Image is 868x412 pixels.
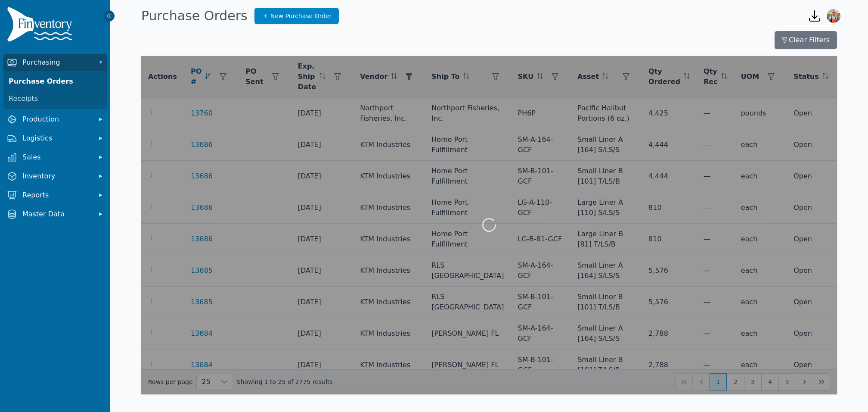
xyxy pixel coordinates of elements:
button: Logistics [3,130,107,147]
a: Purchase Orders [5,73,105,90]
button: Reports [3,187,107,204]
span: Reports [22,190,91,200]
span: Purchasing [22,57,91,68]
h1: Purchase Orders [141,8,248,24]
button: Purchasing [3,54,107,71]
span: Inventory [22,171,91,181]
button: Clear Filters [775,31,837,49]
span: Logistics [22,133,91,144]
span: Master Data [22,209,91,219]
button: Master Data [3,206,107,223]
a: Receipts [5,90,105,107]
img: Sera Wheeler [827,9,840,23]
img: Finventory [7,7,76,45]
button: Inventory [3,168,107,185]
span: Production [22,114,91,125]
button: Sales [3,149,107,166]
span: New Purchase Order [270,12,332,20]
button: Production [3,111,107,128]
span: Sales [22,152,91,162]
a: New Purchase Order [254,8,339,24]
